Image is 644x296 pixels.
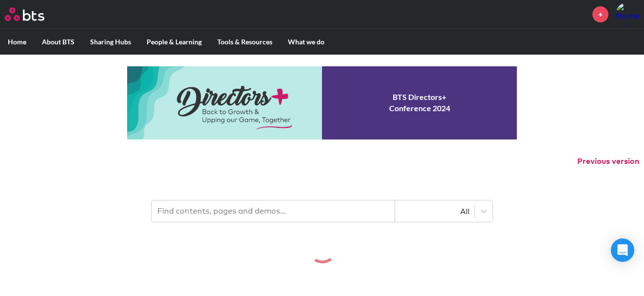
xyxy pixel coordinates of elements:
[592,6,608,22] a: +
[5,7,62,21] a: Go home
[616,2,639,26] img: Stephanie Symeonidi
[139,29,209,55] label: People & Learning
[577,156,639,167] button: Previous version
[152,200,395,222] input: Find contents, pages and demos...
[127,66,517,139] a: Conference 2024
[611,238,634,262] div: Open Intercom Messenger
[5,7,44,21] img: BTS Logo
[82,29,139,55] label: Sharing Hubs
[34,29,82,55] label: About BTS
[209,29,280,55] label: Tools & Resources
[280,29,332,55] label: What we do
[616,2,639,26] a: Profile
[400,206,470,217] div: All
